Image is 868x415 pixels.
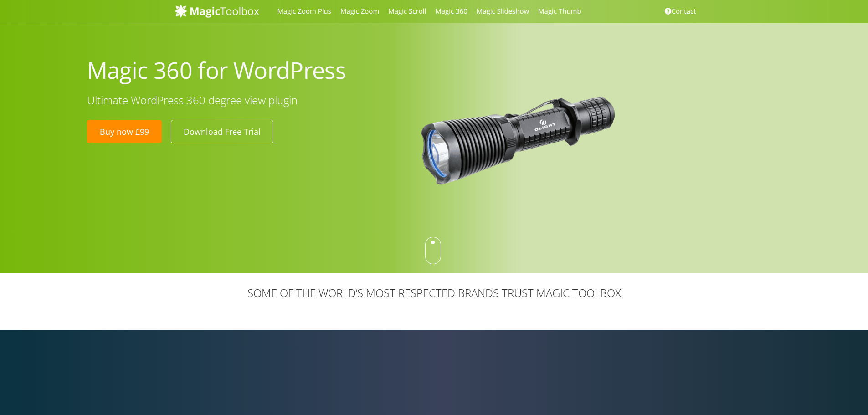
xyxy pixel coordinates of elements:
[87,56,402,85] h1: Magic 360 for WordPress
[175,287,694,299] h3: SOME OF THE WORLD’S MOST RESPECTED BRANDS TRUST MAGIC TOOLBOX
[171,120,273,143] a: Download Free Trial
[87,120,162,143] a: Buy now £99
[87,94,402,106] h3: Ultimate WordPress 360 degree view plugin
[415,23,643,251] img: olight-flashlight-1.png
[175,4,259,18] img: MagicToolbox.com - Image tools for your website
